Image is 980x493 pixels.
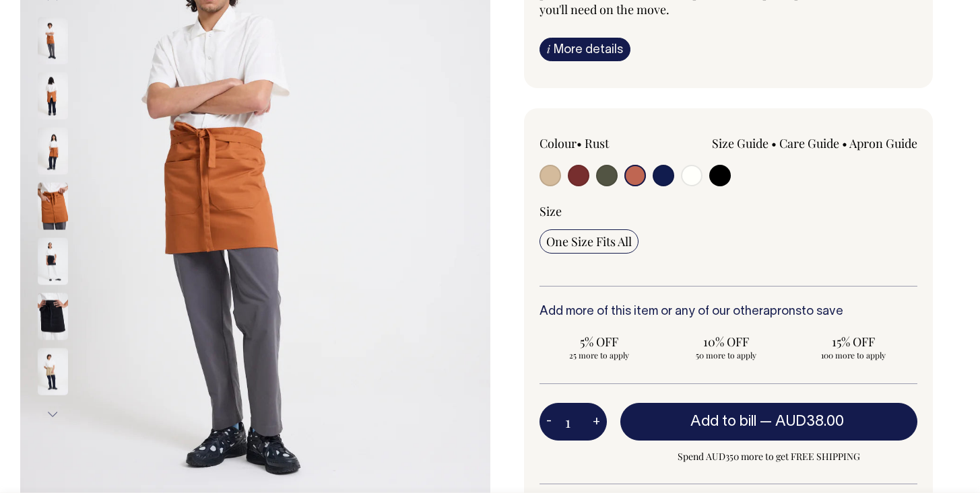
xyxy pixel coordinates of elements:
[38,17,68,65] img: rust
[779,135,839,151] a: Care Guide
[690,415,756,428] span: Add to bill
[760,415,847,428] span: —
[712,135,769,151] a: Size Guide
[38,238,68,285] img: black
[546,233,632,250] span: One Size Fits All
[540,305,918,319] h6: Add more of this item or any of our other to save
[667,330,786,365] input: 10% OFF 50 more to apply
[540,408,558,435] button: -
[540,38,630,61] a: iMore details
[540,135,691,151] div: Colour
[842,135,847,151] span: •
[38,183,68,230] img: rust
[577,135,582,151] span: •
[546,350,652,361] span: 25 more to apply
[38,348,68,395] img: khaki
[674,350,779,361] span: 50 more to apply
[674,334,779,350] span: 10% OFF
[794,330,913,365] input: 15% OFF 100 more to apply
[38,128,68,175] img: rust
[585,135,609,151] label: Rust
[586,408,607,435] button: +
[38,73,68,120] img: rust
[540,330,659,365] input: 5% OFF 25 more to apply
[801,350,907,361] span: 100 more to apply
[546,334,652,350] span: 5% OFF
[540,229,639,254] input: One Size Fits All
[38,293,68,340] img: black
[801,334,907,350] span: 15% OFF
[775,415,844,428] span: AUD38.00
[620,449,918,465] span: Spend AUD350 more to get FREE SHIPPING
[763,306,802,317] a: aprons
[771,135,777,151] span: •
[42,400,63,430] button: Next
[547,42,550,56] span: i
[849,135,917,151] a: Apron Guide
[620,403,918,441] button: Add to bill —AUD38.00
[540,203,918,219] div: Size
